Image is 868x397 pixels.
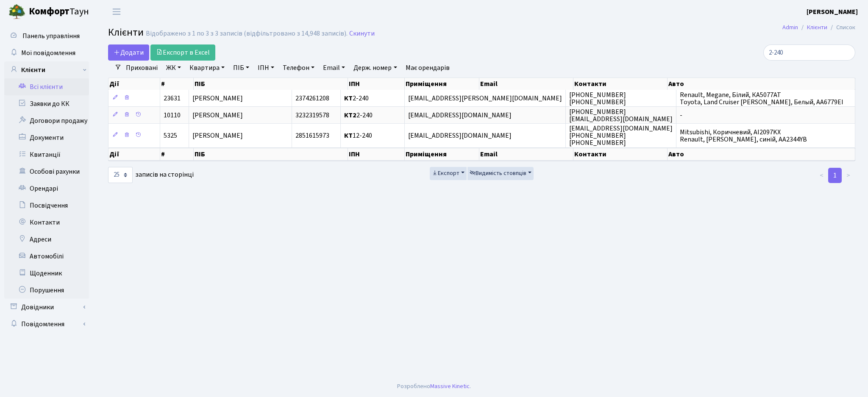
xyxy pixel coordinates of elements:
[668,78,855,90] th: Авто
[4,129,89,146] a: Документи
[430,382,470,391] a: Massive Kinetic
[479,148,573,161] th: Email
[807,7,858,17] b: [PERSON_NAME]
[106,5,127,19] button: Переключити навігацію
[4,248,89,265] a: Автомобілі
[467,167,534,180] button: Видимість стовпців
[4,163,89,180] a: Особові рахунки
[160,148,194,161] th: #
[680,90,843,107] span: Renault, Megane, Білий, КА5077АТ Toyota, Land Cruiser [PERSON_NAME], Белый, AA6779EI
[4,316,89,333] a: Повідомлення
[4,61,89,78] a: Клієнти
[430,167,467,180] button: Експорт
[150,44,215,61] a: Експорт в Excel
[163,61,184,75] a: ЖК
[164,131,177,140] span: 5325
[828,168,842,183] a: 1
[569,90,626,107] span: [PHONE_NUMBER] [PHONE_NUMBER]
[4,197,89,214] a: Посвідчення
[192,94,243,103] span: [PERSON_NAME]
[408,94,562,103] span: [EMAIL_ADDRESS][PERSON_NAME][DOMAIN_NAME]
[4,112,89,129] a: Договори продажу
[164,94,181,103] span: 23631
[408,131,512,140] span: [EMAIL_ADDRESS][DOMAIN_NAME]
[4,299,89,316] a: Довідники
[680,128,807,144] span: Mitsubishi, Коричневий, AI2097KX Renault, [PERSON_NAME], синій, AA2344YB
[4,282,89,299] a: Порушення
[668,148,855,161] th: Авто
[408,111,512,120] span: [EMAIL_ADDRESS][DOMAIN_NAME]
[348,148,405,161] th: ІПН
[402,61,453,75] a: Має орендарів
[108,167,194,183] label: записів на сторінці
[295,94,329,103] span: 2374261208
[8,3,25,20] img: logo.png
[827,23,855,32] li: Список
[344,131,372,140] span: 12-240
[348,78,405,90] th: ІПН
[397,382,471,391] div: Розроблено .
[573,78,668,90] th: Контакти
[320,61,348,75] a: Email
[254,61,278,75] a: ІПН
[4,95,89,112] a: Заявки до КК
[569,124,673,147] span: [EMAIL_ADDRESS][DOMAIN_NAME] [PHONE_NUMBER] [PHONE_NUMBER]
[108,78,160,90] th: Дії
[160,78,194,90] th: #
[4,78,89,95] a: Всі клієнти
[350,61,400,75] a: Держ. номер
[807,23,827,32] a: Клієнти
[807,7,858,17] a: [PERSON_NAME]
[114,48,144,57] span: Додати
[4,44,89,61] a: Мої повідомлення
[146,30,348,38] div: Відображено з 1 по 3 з 3 записів (відфільтровано з 14,948 записів).
[344,111,373,120] span: 2-240
[108,148,160,161] th: Дії
[573,148,668,161] th: Контакти
[4,231,89,248] a: Адреси
[164,111,181,120] span: 10110
[782,23,798,32] a: Admin
[405,148,479,161] th: Приміщення
[680,111,682,120] span: -
[470,169,526,178] span: Видимість стовпців
[192,131,243,140] span: [PERSON_NAME]
[295,111,329,120] span: 3232319578
[479,78,573,90] th: Email
[194,148,348,161] th: ПІБ
[108,44,149,61] a: Додати
[432,169,459,178] span: Експорт
[4,214,89,231] a: Контакти
[344,131,353,140] b: КТ
[186,61,228,75] a: Квартира
[29,5,70,18] b: Комфорт
[4,265,89,282] a: Щоденник
[22,31,80,41] span: Панель управління
[108,167,133,183] select: записів на сторінці
[770,19,868,36] nav: breadcrumb
[344,94,369,103] span: 2-240
[405,78,479,90] th: Приміщення
[21,48,75,58] span: Мої повідомлення
[4,28,89,44] a: Панель управління
[763,44,855,61] input: Пошук...
[192,111,243,120] span: [PERSON_NAME]
[295,131,329,140] span: 2851615973
[4,146,89,163] a: Квитанції
[344,111,356,120] b: КТ2
[569,107,673,124] span: [PHONE_NUMBER] [EMAIL_ADDRESS][DOMAIN_NAME]
[122,61,161,75] a: Приховані
[194,78,348,90] th: ПІБ
[344,94,353,103] b: КТ
[279,61,318,75] a: Телефон
[230,61,253,75] a: ПІБ
[108,25,144,40] span: Клієнти
[349,30,375,38] a: Скинути
[4,180,89,197] a: Орендарі
[29,5,89,19] span: Таун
